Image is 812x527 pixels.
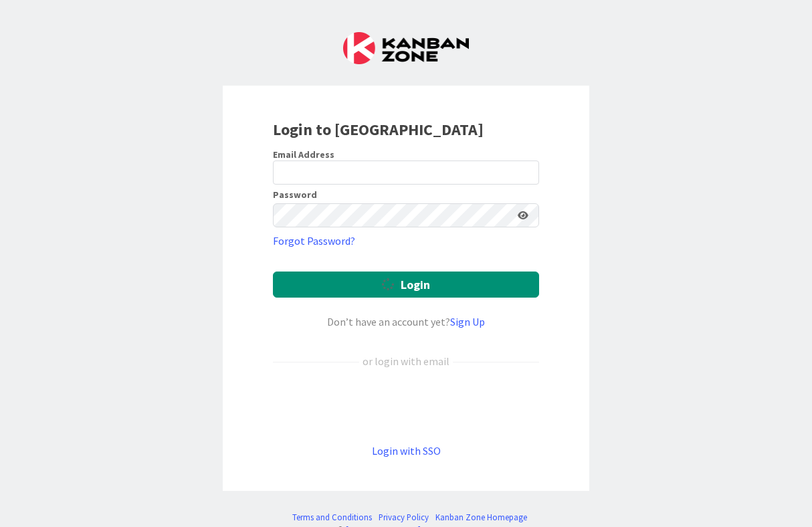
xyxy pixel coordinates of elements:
a: Forgot Password? [273,233,355,249]
iframe: Sign in with Google Button [266,391,546,421]
button: Login [273,272,539,298]
label: Password [273,190,317,199]
div: Don’t have an account yet? [273,314,539,330]
b: Login to [GEOGRAPHIC_DATA] [273,119,484,140]
a: Sign Up [450,315,485,328]
a: Kanban Zone Homepage [435,511,527,524]
div: or login with email [359,353,453,369]
a: Terms and Conditions [292,511,372,524]
a: Login with SSO [372,444,441,457]
a: Privacy Policy [379,511,429,524]
label: Email Address [273,148,334,161]
img: Kanban Zone [343,32,469,64]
